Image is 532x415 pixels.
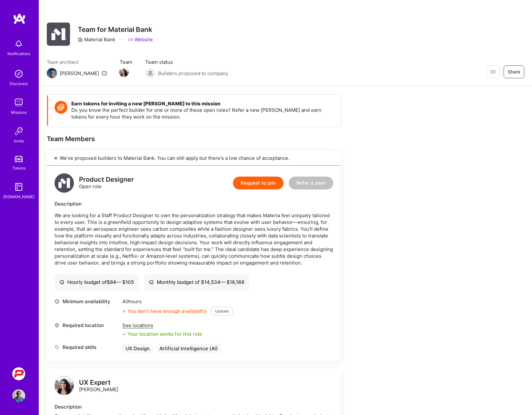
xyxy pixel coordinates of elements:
[79,176,134,183] div: Product Designer
[55,298,119,305] div: Minimum availability
[47,68,57,78] img: Team Architect
[149,280,154,285] i: icon Cash
[504,65,524,78] button: Share
[149,279,244,285] div: Monthly budget of $ 14,534 — $ 18,168
[55,173,74,193] img: logo
[60,70,99,77] div: [PERSON_NAME]
[122,298,233,305] div: 40 hours
[10,80,28,87] div: Discovery
[7,50,30,57] div: Notifications
[12,96,25,109] img: teamwork
[55,344,119,351] div: Required skills
[71,107,334,120] p: Do you know the perfect builder for one or more of these open roles? Refer a new [PERSON_NAME] an...
[12,389,25,402] img: User Avatar
[122,344,153,353] div: UX Design
[78,37,83,42] i: icon CompanyGray
[78,36,115,43] div: Material Bank
[59,279,134,285] div: Hourly budget of $ 84 — $ 105
[55,376,74,395] img: logo
[12,367,25,380] img: PCarMarket: Car Marketplace Web App Redesign
[122,308,207,314] div: You don’t have enough availability
[122,331,202,337] div: Your location works for this role
[55,345,59,350] i: icon Tag
[211,307,233,315] button: Update
[12,37,25,50] img: bell
[13,13,26,24] img: logo
[79,176,134,190] div: Open role
[119,67,129,77] img: Team Member Avatar
[120,59,132,65] span: Team
[11,109,27,116] div: Missions
[14,138,24,144] div: Invite
[55,200,333,207] div: Description
[78,25,153,34] h3: Team for Material Bank
[55,322,119,329] div: Required location
[12,165,25,171] div: Tokens
[47,23,70,46] img: Company Logo
[122,322,202,329] div: See locations
[289,177,333,189] button: Refer a peer
[122,332,126,336] i: icon Check
[79,379,118,386] div: UX Expert
[145,68,156,78] img: Builders proposed to company
[47,59,107,65] span: Team architect
[156,344,221,353] div: Artificial Intelligence (AI)
[12,125,25,138] img: Invite
[71,101,334,107] h4: Earn tokens for inviting a new [PERSON_NAME] to this mission
[47,135,341,143] div: Team Members
[12,180,25,193] img: guide book
[55,299,59,304] i: icon Clock
[55,212,333,266] p: We are looking for a Staff Product Designer to own the personalization strategy that makes Materi...
[55,403,333,410] div: Description
[55,323,59,328] i: icon Location
[102,71,107,76] i: icon Mail
[490,69,496,74] i: icon EyeClosed
[47,151,341,166] div: We've proposed builders to Material Bank. You can still apply but there's a low chance of accepta...
[158,70,228,77] span: Builders proposed to company
[122,309,126,313] i: icon CloseOrange
[79,379,118,393] div: [PERSON_NAME]
[233,177,284,189] button: Request to join
[15,156,23,162] img: tokens
[12,67,25,80] img: discovery
[128,36,153,43] a: Website
[55,376,74,397] a: logo
[145,59,228,65] span: Team status
[508,69,520,75] span: Share
[3,193,35,200] div: [DOMAIN_NAME]
[120,67,128,78] a: Team Member Avatar
[55,101,67,114] img: Token icon
[11,389,27,402] a: User Avatar
[11,367,27,380] a: PCarMarket: Car Marketplace Web App Redesign
[59,280,64,285] i: icon Cash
